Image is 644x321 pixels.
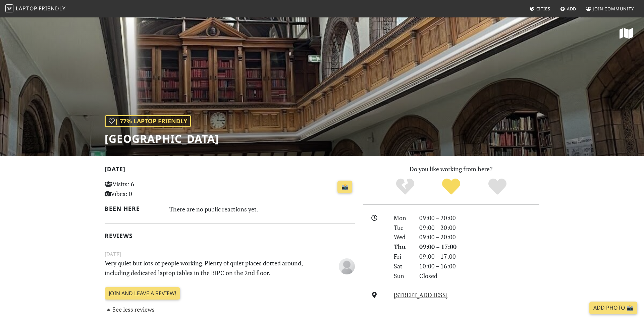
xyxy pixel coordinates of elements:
[557,3,579,15] a: Add
[415,252,543,261] div: 09:00 – 17:00
[169,204,355,214] div: There are no public reactions yet.
[105,166,355,175] h2: [DATE]
[415,271,543,281] div: Closed
[105,305,155,313] a: See less reviews
[5,3,66,15] a: LaptopFriendly LaptopFriendly
[101,250,359,258] small: [DATE]
[382,178,428,196] div: No
[390,232,415,242] div: Wed
[105,232,355,239] h2: Reviews
[415,213,543,223] div: 09:00 – 20:00
[415,242,543,252] div: 09:00 – 17:00
[394,291,448,299] a: [STREET_ADDRESS]
[39,5,65,12] span: Friendly
[567,6,577,12] span: Add
[339,262,355,270] span: Anonymous
[589,302,637,314] a: Add Photo 📸
[527,3,553,15] a: Cities
[105,287,180,300] a: Join and leave a review!
[105,115,191,127] div: | 77% Laptop Friendly
[339,258,355,274] img: blank-535327c66bd565773addf3077783bbfce4b00ec00e9fd257753287c682c7fa38.png
[415,261,543,271] div: 10:00 – 16:00
[105,205,161,212] h2: Been here
[363,164,539,174] p: Do you like working from here?
[536,6,550,12] span: Cities
[105,179,183,199] p: Visits: 6 Vibes: 0
[390,252,415,261] div: Fri
[593,6,634,12] span: Join Community
[105,132,219,145] h1: [GEOGRAPHIC_DATA]
[390,271,415,281] div: Sun
[583,3,637,15] a: Join Community
[415,232,543,242] div: 09:00 – 20:00
[390,213,415,223] div: Mon
[390,261,415,271] div: Sat
[415,223,543,233] div: 09:00 – 20:00
[5,4,13,12] img: LaptopFriendly
[474,178,521,196] div: Definitely!
[428,178,474,196] div: Yes
[16,5,38,12] span: Laptop
[390,223,415,233] div: Tue
[390,242,415,252] div: Thu
[337,181,352,193] a: 📸
[101,258,316,278] p: Very quiet but lots of people working. Plenty of quiet places dotted around, including dedicated ...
